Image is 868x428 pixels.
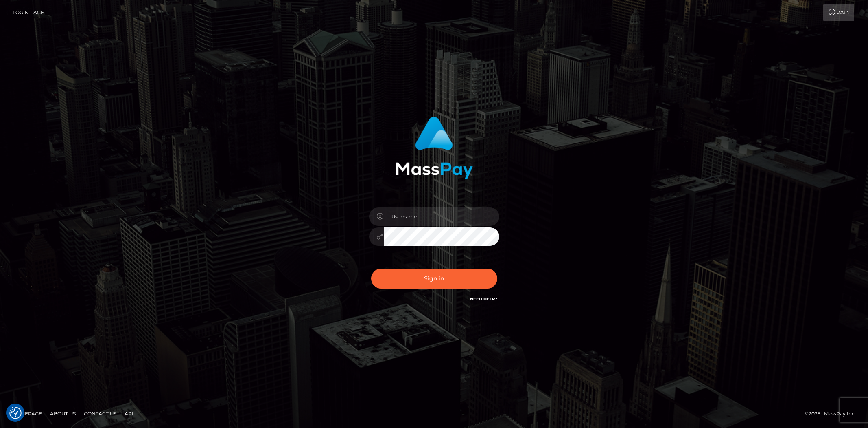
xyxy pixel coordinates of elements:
[371,269,497,289] button: Sign in
[384,207,499,226] input: Username...
[9,407,22,419] button: Consent Preferences
[9,407,22,419] img: Revisit consent button
[121,407,137,420] a: API
[13,4,44,21] a: Login Page
[396,117,473,179] img: MassPay Login
[9,407,45,420] a: Homepage
[823,4,854,21] a: Login
[47,407,79,420] a: About Us
[81,407,120,420] a: Contact Us
[805,409,862,418] div: © 2025 , MassPay Inc.
[470,296,497,302] a: Need Help?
